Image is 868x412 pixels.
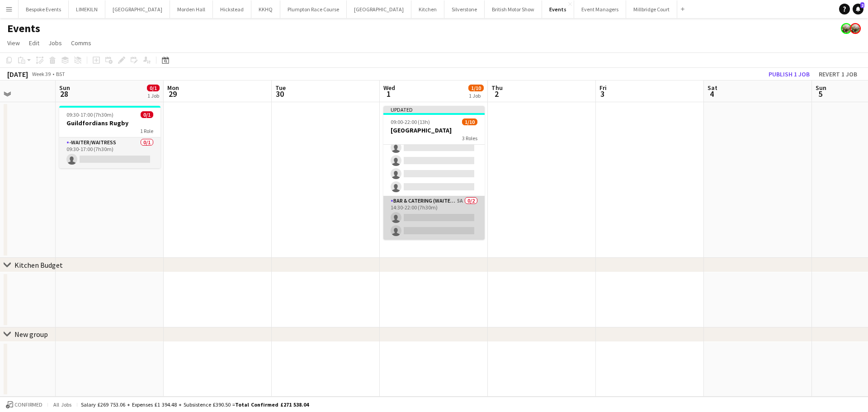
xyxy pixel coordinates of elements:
[30,71,52,77] span: Week 39
[383,196,485,240] app-card-role: Bar & Catering (Waiter / waitress)5A0/214:30-22:00 (7h30m)
[816,84,826,92] span: Sun
[167,84,179,92] span: Mon
[19,0,69,18] button: Bespoke Events
[765,68,813,80] button: Publish 1 job
[59,119,160,127] h3: Guildfordians Rugby
[280,0,347,18] button: Plumpton Race Course
[347,0,411,18] button: [GEOGRAPHIC_DATA]
[708,84,717,92] span: Sat
[468,85,484,91] span: 1/10
[814,89,826,99] span: 5
[235,401,309,408] span: Total Confirmed £271 538.04
[71,39,91,47] span: Comms
[626,0,677,18] button: Millbridge Court
[469,92,483,99] div: 1 Job
[491,84,503,92] span: Thu
[14,260,63,270] div: Kitchen Budget
[59,137,160,168] app-card-role: -Waiter/Waitress0/109:30-17:00 (7h30m)
[166,89,179,99] span: 29
[67,37,95,49] a: Comms
[462,118,477,125] span: 1/10
[45,37,66,49] a: Jobs
[69,0,105,18] button: LIMEKILN
[56,71,65,77] div: BST
[14,330,48,339] div: New group
[274,89,286,99] span: 30
[383,106,485,240] app-job-card: Updated09:00-22:00 (13h)1/10[GEOGRAPHIC_DATA]3 RolesBar & Catering (Waiter / waitress)5A0/613:00-...
[7,39,20,47] span: View
[850,23,861,34] app-user-avatar: Staffing Manager
[14,402,42,408] span: Confirmed
[59,106,160,168] app-job-card: 09:30-17:00 (7h30m)0/1Guildfordians Rugby1 Role-Waiter/Waitress0/109:30-17:00 (7h30m)
[170,0,213,18] button: Morden Hall
[598,89,607,99] span: 3
[853,4,863,14] a: 2
[141,111,153,118] span: 0/1
[542,0,574,18] button: Events
[383,126,485,134] h3: [GEOGRAPHIC_DATA]
[444,0,485,18] button: Silverstone
[391,118,430,125] span: 09:00-22:00 (13h)
[599,84,607,92] span: Fri
[213,0,251,18] button: Hickstead
[574,0,626,18] button: Event Managers
[485,0,542,18] button: British Motor Show
[7,22,40,35] h1: Events
[7,70,28,79] div: [DATE]
[5,400,44,410] button: Confirmed
[59,84,70,92] span: Sun
[462,135,477,142] span: 3 Roles
[383,84,395,92] span: Wed
[275,84,286,92] span: Tue
[81,401,309,408] div: Salary £269 753.06 + Expenses £1 394.48 + Subsistence £390.50 =
[147,92,159,99] div: 1 Job
[860,2,864,8] span: 2
[147,85,160,91] span: 0/1
[105,0,170,18] button: [GEOGRAPHIC_DATA]
[48,39,62,47] span: Jobs
[706,89,717,99] span: 4
[4,37,24,49] a: View
[411,0,444,18] button: Kitchen
[58,89,70,99] span: 28
[382,89,395,99] span: 1
[490,89,503,99] span: 2
[251,0,280,18] button: KKHQ
[815,68,861,80] button: Revert 1 job
[29,39,39,47] span: Edit
[52,401,73,408] span: All jobs
[383,99,485,196] app-card-role: Bar & Catering (Waiter / waitress)5A0/613:00-20:30 (7h30m)
[25,37,43,49] a: Edit
[66,111,113,118] span: 09:30-17:00 (7h30m)
[383,106,485,113] div: Updated
[841,23,852,34] app-user-avatar: Staffing Manager
[140,128,153,134] span: 1 Role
